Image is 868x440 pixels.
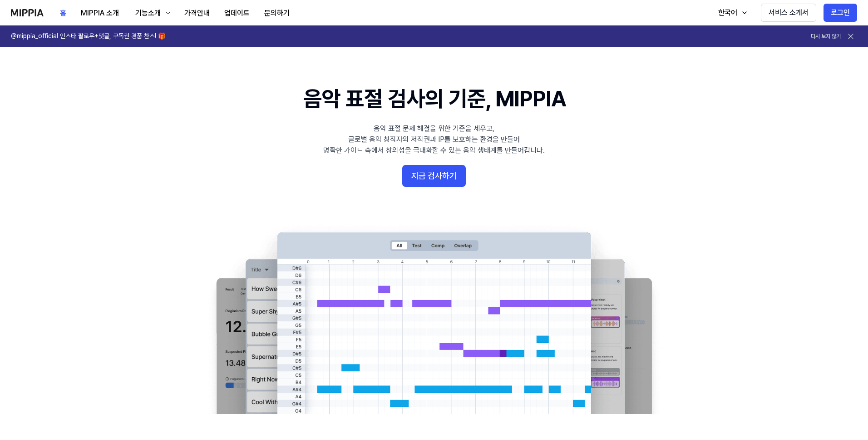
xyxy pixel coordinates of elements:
[402,165,466,187] button: 지금 검사하기
[133,8,163,19] div: 기능소개
[709,4,754,22] button: 한국어
[53,4,74,22] button: 홈
[716,7,739,18] div: 한국어
[811,33,841,40] button: 다시 보지 않기
[74,4,126,22] button: MIPPIA 소개
[217,0,257,25] a: 업데이트
[11,9,44,16] img: logo
[761,4,816,22] button: 서비스 소개서
[217,4,257,22] button: 업데이트
[177,4,217,22] button: 가격안내
[53,0,74,25] a: 홈
[824,4,857,22] button: 로그인
[126,4,177,22] button: 기능소개
[303,84,565,114] h1: 음악 표절 검사의 기준, MIPPIA
[11,32,166,41] h1: @mippia_official 인스타 팔로우+댓글, 구독권 경품 찬스! 🎁
[257,4,297,22] button: 문의하기
[198,223,670,414] img: main Image
[323,123,545,156] div: 음악 표절 문제 해결을 위한 기준을 세우고, 글로벌 음악 창작자의 저작권과 IP를 보호하는 환경을 만들어 명확한 가이드 속에서 창의성을 극대화할 수 있는 음악 생태계를 만들어...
